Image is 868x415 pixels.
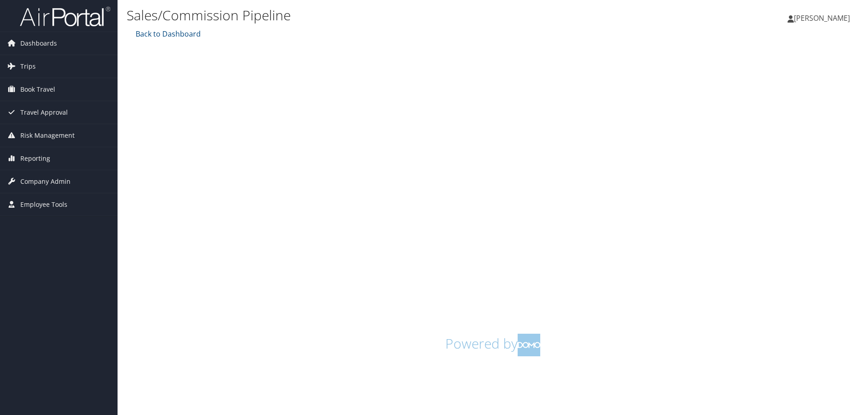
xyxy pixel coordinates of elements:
span: Trips [20,55,36,78]
a: Back to Dashboard [133,29,201,39]
span: [PERSON_NAME] [794,13,850,23]
h1: Powered by [133,334,852,356]
span: Dashboards [20,32,57,55]
span: Travel Approval [20,101,68,124]
span: Reporting [20,147,50,170]
img: airportal-logo.png [20,6,110,27]
span: Book Travel [20,78,55,101]
img: domo-logo.png [518,334,540,356]
a: [PERSON_NAME] [788,5,859,32]
span: Risk Management [20,124,75,147]
span: Employee Tools [20,193,67,216]
h1: Sales/Commission Pipeline [127,6,615,25]
span: Company Admin [20,170,71,193]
